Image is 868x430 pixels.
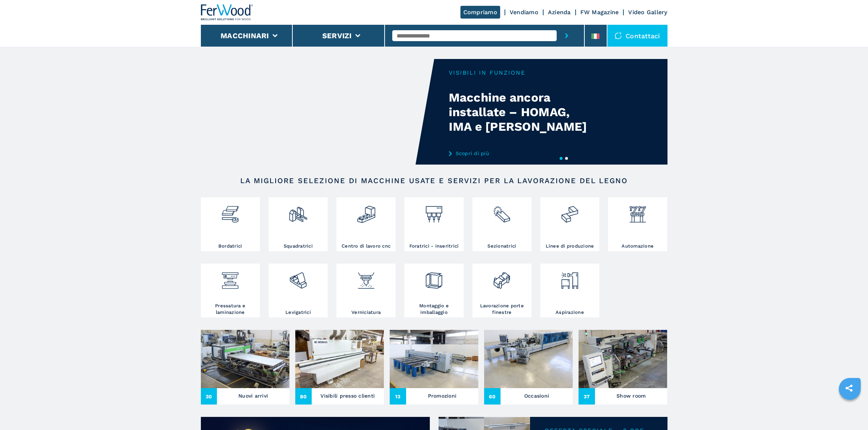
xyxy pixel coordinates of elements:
img: Show room [579,330,667,388]
a: Azienda [548,9,571,16]
a: Video Gallery [628,9,667,16]
img: Promozioni [390,330,478,388]
img: Ferwood [201,4,253,20]
img: sezionatrici_2.png [492,199,511,224]
h3: Automazione [622,243,654,249]
span: 80 [295,388,312,405]
iframe: Chat [837,397,863,425]
h3: Occasioni [524,391,549,401]
a: Nuovi arrivi30Nuovi arrivi [201,330,289,405]
a: Foratrici - inseritrici [404,197,463,251]
h3: Bordatrici [218,243,242,249]
h3: Squadratrici [284,243,313,249]
div: Contattaci [607,25,667,47]
a: Bordatrici [201,197,260,251]
a: Aspirazione [540,264,599,317]
h3: Nuovi arrivi [238,391,268,401]
h3: Visibili presso clienti [320,391,375,401]
a: sharethis [840,379,858,397]
img: verniciatura_1.png [357,265,376,290]
span: 37 [579,388,595,405]
a: Verniciatura [336,264,396,317]
h3: Levigatrici [285,309,311,316]
button: submit-button [557,25,577,47]
h3: Foratrici - inseritrici [409,243,459,249]
video: Your browser does not support the video tag. [201,59,434,165]
a: Show room37Show room [579,330,667,405]
a: Occasioni60Occasioni [484,330,573,405]
h3: Montaggio e imballaggio [406,303,462,316]
span: 13 [390,388,406,405]
h2: LA MIGLIORE SELEZIONE DI MACCHINE USATE E SERVIZI PER LA LAVORAZIONE DEL LEGNO [224,176,644,185]
img: centro_di_lavoro_cnc_2.png [357,199,376,224]
img: lavorazione_porte_finestre_2.png [492,265,511,290]
img: pressa-strettoia.png [221,265,240,290]
a: Levigatrici [269,264,328,317]
button: 2 [565,157,568,160]
a: Lavorazione porte finestre [472,264,532,317]
a: Pressatura e laminazione [201,264,260,317]
h3: Linee di produzione [546,243,594,249]
img: bordatrici_1.png [221,199,240,224]
button: Servizi [322,31,352,40]
h3: Pressatura e laminazione [203,303,258,316]
img: automazione.png [628,199,647,224]
img: Occasioni [484,330,573,388]
a: Promozioni13Promozioni [390,330,478,405]
a: Automazione [608,197,667,251]
a: FW Magazine [580,9,619,16]
button: 1 [560,157,563,160]
a: Linee di produzione [540,197,599,251]
img: montaggio_imballaggio_2.png [424,265,444,290]
a: Squadratrici [269,197,328,251]
h3: Show room [616,391,646,401]
a: Montaggio e imballaggio [404,264,463,317]
button: Macchinari [221,31,269,40]
a: Compriamo [460,6,500,19]
a: Centro di lavoro cnc [336,197,396,251]
a: Visibili presso clienti80Visibili presso clienti [295,330,384,405]
span: 30 [201,388,217,405]
img: levigatrici_2.png [288,265,308,290]
h3: Aspirazione [556,309,584,316]
img: Visibili presso clienti [295,330,384,388]
h3: Promozioni [428,391,457,401]
a: Vendiamo [510,9,538,16]
a: Scopri di più [449,150,592,156]
h3: Lavorazione porte finestre [474,303,530,316]
img: foratrici_inseritrici_2.png [424,199,444,224]
img: linee_di_produzione_2.png [560,199,579,224]
img: Nuovi arrivi [201,330,289,388]
img: Contattaci [615,32,622,39]
h3: Verniciatura [351,309,381,316]
img: squadratrici_2.png [288,199,308,224]
span: 60 [484,388,501,405]
a: Sezionatrici [472,197,532,251]
h3: Centro di lavoro cnc [342,243,390,249]
img: aspirazione_1.png [560,265,579,290]
h3: Sezionatrici [487,243,516,249]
